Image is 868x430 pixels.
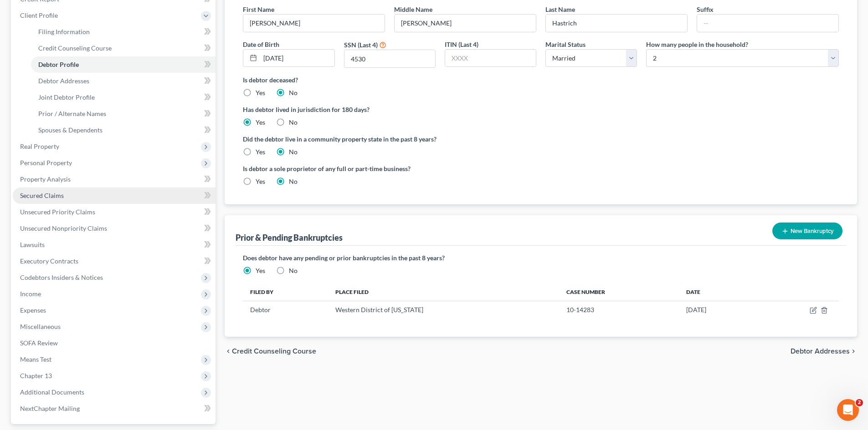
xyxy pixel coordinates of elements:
span: NextChapter Mailing [20,405,80,412]
th: Case Number [559,283,679,301]
label: How many people in the household? [646,40,748,49]
a: Unsecured Priority Claims [13,204,216,220]
input: XXXX [344,50,435,67]
label: Does debtor have any pending or prior bankruptcies in the past 8 years? [243,253,839,263]
th: Place Filed [328,283,559,301]
div: Prior & Pending Bankruptcies [236,232,343,243]
span: Spouses & Dependents [38,126,103,134]
a: Joint Debtor Profile [31,89,216,106]
span: Means Test [20,355,51,363]
span: Codebtors Insiders & Notices [20,273,103,281]
button: chevron_left Credit Counseling Course [225,348,316,355]
label: Date of Birth [243,40,279,49]
input: -- [546,15,687,32]
span: Personal Property [20,159,72,167]
label: Yes [256,147,265,157]
input: -- [697,15,838,32]
label: Did the debtor live in a community property state in the past 8 years? [243,134,839,144]
label: Yes [256,118,265,127]
th: Date [679,283,757,301]
a: Executory Contracts [13,253,216,269]
label: Yes [256,88,265,97]
span: Unsecured Priority Claims [20,208,95,216]
label: Suffix [697,5,714,14]
a: Debtor Profile [31,56,216,73]
td: Debtor [243,301,328,319]
span: Secured Claims [20,192,64,199]
a: Credit Counseling Course [31,40,216,56]
span: Unsecured Nonpriority Claims [20,224,107,232]
i: chevron_right [850,348,857,355]
i: chevron_left [225,348,232,355]
a: Property Analysis [13,171,216,187]
label: First Name [243,5,274,14]
span: Real Property [20,142,59,150]
input: MM/DD/YYYY [260,50,334,67]
span: Debtor Profile [38,61,79,68]
label: Last Name [545,5,575,14]
span: Credit Counseling Course [38,44,112,52]
span: Income [20,290,41,298]
label: Yes [256,266,265,275]
label: SSN (Last 4) [344,40,378,50]
a: Secured Claims [13,187,216,204]
span: Lawsuits [20,241,45,248]
th: Filed By [243,283,328,301]
span: Debtor Addresses [791,348,850,355]
a: Unsecured Nonpriority Claims [13,220,216,237]
span: Executory Contracts [20,257,78,265]
a: Lawsuits [13,237,216,253]
label: Is debtor deceased? [243,75,839,85]
label: No [289,88,298,97]
label: Is debtor a sole proprietor of any full or part-time business? [243,164,536,173]
a: NextChapter Mailing [13,400,216,417]
label: Middle Name [394,5,432,14]
button: New Bankruptcy [772,223,842,239]
a: Debtor Addresses [31,73,216,89]
span: Chapter 13 [20,372,52,379]
label: No [289,266,298,275]
span: SOFA Review [20,339,58,347]
span: Expenses [20,306,46,314]
span: Miscellaneous [20,323,61,330]
span: Additional Documents [20,388,84,396]
span: Prior / Alternate Names [38,110,106,117]
a: Filing Information [31,24,216,40]
td: 10-14283 [559,301,679,319]
span: Joint Debtor Profile [38,93,95,101]
label: No [289,177,298,186]
label: Yes [256,177,265,186]
label: Has debtor lived in jurisdiction for 180 days? [243,105,839,114]
input: XXXX [445,50,536,67]
label: Marital Status [545,40,586,49]
iframe: Intercom live chat [837,399,859,421]
a: SOFA Review [13,335,216,351]
span: 2 [856,399,863,406]
label: No [289,147,298,157]
span: Property Analysis [20,175,71,183]
span: Credit Counseling Course [232,348,316,355]
input: M.I [395,15,536,32]
input: -- [243,15,385,32]
td: Western District of [US_STATE] [328,301,559,319]
td: [DATE] [679,301,757,319]
button: Debtor Addresses chevron_right [791,348,857,355]
label: No [289,118,298,127]
span: Debtor Addresses [38,77,89,85]
a: Prior / Alternate Names [31,106,216,122]
label: ITIN (Last 4) [445,40,478,49]
span: Filing Information [38,28,90,35]
span: Client Profile [20,11,58,19]
a: Spouses & Dependents [31,122,216,138]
